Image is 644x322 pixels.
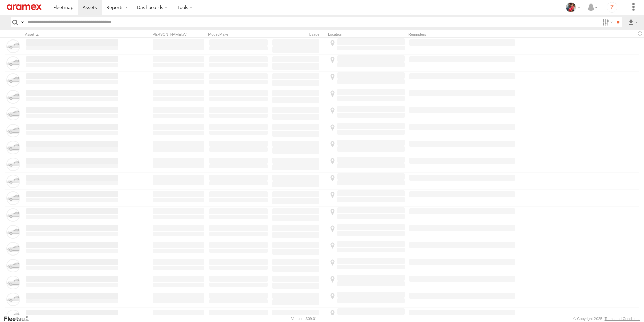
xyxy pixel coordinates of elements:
i: ? [607,2,617,13]
div: © Copyright 2025 - [573,317,640,321]
div: Moncy Varghese [563,2,583,12]
label: Export results as... [627,17,639,27]
a: Terms and Conditions [605,317,640,321]
a: Visit our Website [4,315,35,322]
div: Reminders [408,32,516,37]
label: Search Query [20,17,25,27]
span: Refresh [636,30,644,37]
img: aramex-logo.svg [7,4,42,10]
div: Click to Sort [25,32,119,37]
div: [PERSON_NAME]./Vin [152,32,205,37]
div: Model/Make [208,32,269,37]
div: Version: 309.01 [291,317,317,321]
label: Search Filter Options [600,17,614,27]
div: Location [328,32,406,37]
div: Usage [271,32,325,37]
